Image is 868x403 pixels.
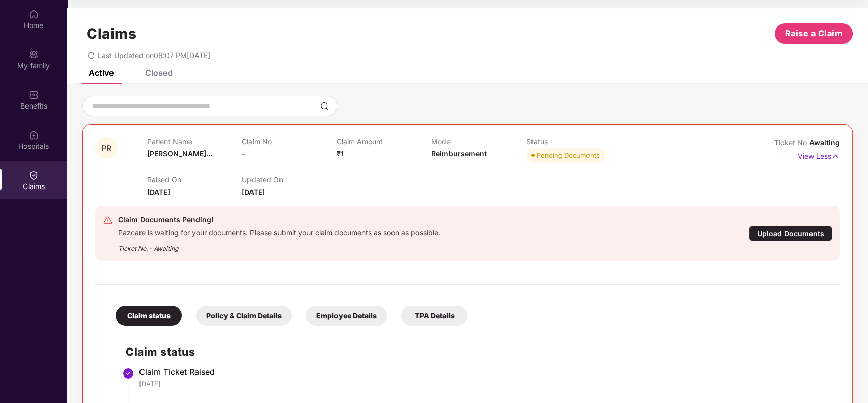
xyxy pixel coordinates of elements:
[98,51,210,60] span: Last Updated on 06:07 PM[DATE]
[88,51,95,60] span: redo
[401,306,467,326] div: TPA Details
[122,367,134,380] img: svg+xml;base64,PHN2ZyBpZD0iU3RlcC1Eb25lLTMyeDMyIiB4bWxucz0iaHR0cDovL3d3dy53My5vcmcvMjAwMC9zdmciIH...
[101,144,111,153] span: PR
[775,23,853,44] button: Raise a Claim
[242,149,245,158] span: -
[831,151,840,162] img: svg+xml;base64,PHN2ZyB4bWxucz0iaHR0cDovL3d3dy53My5vcmcvMjAwMC9zdmciIHdpZHRoPSIxNyIgaGVpZ2h0PSIxNy...
[242,187,265,196] span: [DATE]
[126,343,830,360] h2: Claim status
[785,27,843,40] span: Raise a Claim
[242,137,337,146] p: Claim No
[537,150,600,160] div: Pending Documents
[118,237,440,253] div: Ticket No. - Awaiting
[147,137,242,146] p: Patient Name
[196,306,292,326] div: Policy & Claim Details
[29,9,39,19] img: svg+xml;base64,PHN2ZyBpZD0iSG9tZSIgeG1sbnM9Imh0dHA6Ly93d3cudzMub3JnLzIwMDAvc3ZnIiB3aWR0aD0iMjAiIG...
[29,49,39,60] img: svg+xml;base64,PHN2ZyB3aWR0aD0iMjAiIGhlaWdodD0iMjAiIHZpZXdCb3g9IjAgMCAyMCAyMCIgZmlsbD0ibm9uZSIgeG...
[774,138,809,147] span: Ticket No
[242,175,337,184] p: Updated On
[526,137,621,146] p: Status
[337,137,431,146] p: Claim Amount
[320,102,328,110] img: svg+xml;base64,PHN2ZyBpZD0iU2VhcmNoLTMyeDMyIiB4bWxucz0iaHR0cDovL3d3dy53My5vcmcvMjAwMC9zdmciIHdpZH...
[118,213,440,226] div: Claim Documents Pending!
[147,187,170,196] span: [DATE]
[29,170,39,180] img: svg+xml;base64,PHN2ZyBpZD0iQ2xhaW0iIHhtbG5zPSJodHRwOi8vd3d3LnczLm9yZy8yMDAwL3N2ZyIgd2lkdGg9IjIwIi...
[306,306,387,326] div: Employee Details
[431,137,526,146] p: Mode
[147,175,242,184] p: Raised On
[147,149,212,158] span: [PERSON_NAME]...
[139,367,830,377] div: Claim Ticket Raised
[87,25,136,42] h1: Claims
[89,68,114,78] div: Active
[798,148,840,162] p: View Less
[337,149,344,158] span: ₹1
[431,149,487,158] span: Reimbursement
[118,226,440,237] div: Pazcare is waiting for your documents. Please submit your claim documents as soon as possible.
[29,130,39,140] img: svg+xml;base64,PHN2ZyBpZD0iSG9zcGl0YWxzIiB4bWxucz0iaHR0cDovL3d3dy53My5vcmcvMjAwMC9zdmciIHdpZHRoPS...
[103,215,113,225] img: svg+xml;base64,PHN2ZyB4bWxucz0iaHR0cDovL3d3dy53My5vcmcvMjAwMC9zdmciIHdpZHRoPSIyNCIgaGVpZ2h0PSIyNC...
[139,379,830,388] div: [DATE]
[145,68,173,78] div: Closed
[29,90,39,100] img: svg+xml;base64,PHN2ZyBpZD0iQmVuZWZpdHMiIHhtbG5zPSJodHRwOi8vd3d3LnczLm9yZy8yMDAwL3N2ZyIgd2lkdGg9Ij...
[809,138,840,147] span: Awaiting
[749,226,832,241] div: Upload Documents
[116,306,182,326] div: Claim status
